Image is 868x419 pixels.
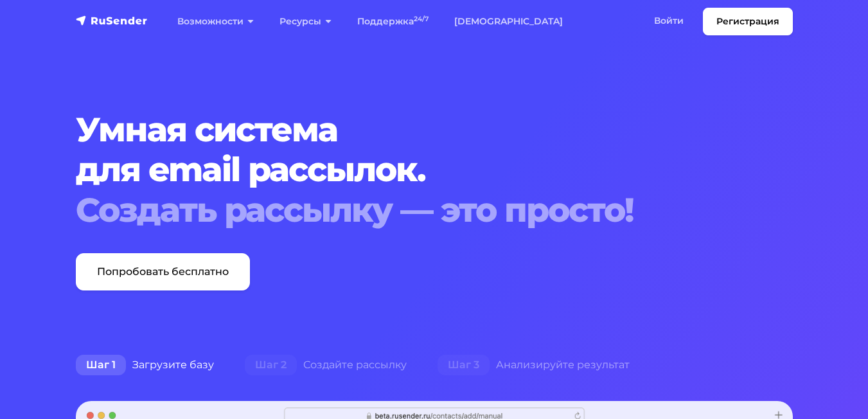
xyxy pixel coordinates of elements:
div: Создать рассылку — это просто! [76,190,793,230]
div: Анализируйте результат [422,352,645,378]
a: Поддержка24/7 [344,8,441,35]
span: Шаг 1 [76,355,126,375]
a: Войти [641,8,696,34]
div: Создайте рассылку [229,352,422,378]
span: Шаг 3 [438,355,490,375]
a: [DEMOGRAPHIC_DATA] [441,8,576,35]
a: Попробовать бесплатно [76,253,250,290]
h1: Умная система для email рассылок. [76,110,793,230]
img: RuSender [76,14,148,27]
sup: 24/7 [414,15,429,23]
span: Шаг 2 [245,355,297,375]
div: Загрузите базу [60,352,229,378]
a: Регистрация [703,8,793,35]
a: Возможности [164,8,267,35]
a: Ресурсы [267,8,344,35]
